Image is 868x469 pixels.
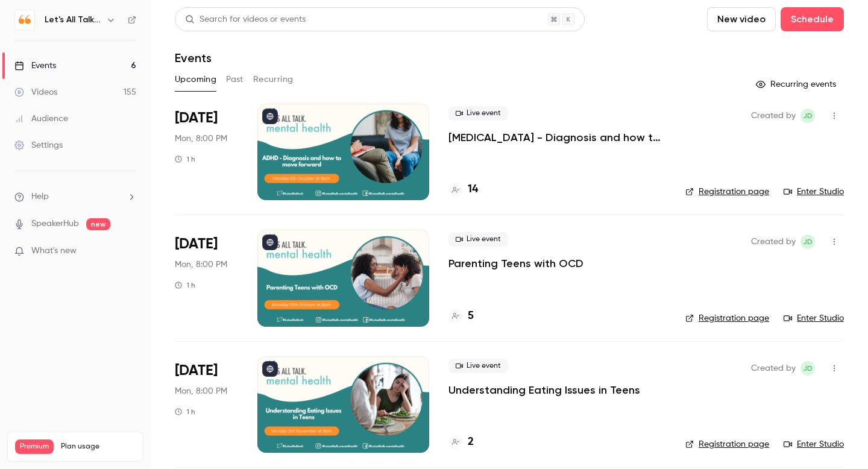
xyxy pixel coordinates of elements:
div: Videos [14,86,57,98]
div: Events [14,60,56,72]
a: Understanding Eating Issues in Teens [448,383,640,397]
span: Mon, 8:00 PM [175,259,227,271]
a: Registration page [685,186,769,198]
button: Past [226,70,244,89]
li: help-dropdown-opener [14,190,136,203]
span: Created by [751,234,796,249]
a: Registration page [685,312,769,324]
h4: 14 [468,181,478,198]
span: Live event [448,106,508,121]
div: 1 h [175,407,195,417]
h6: Let's All Talk Mental Health [45,14,101,26]
span: [DATE] [175,109,218,128]
span: Created by [751,109,796,123]
a: 2 [448,434,474,450]
span: Help [31,190,49,203]
h4: 2 [468,434,474,450]
div: 1 h [175,280,195,290]
span: [DATE] [175,361,218,380]
div: Nov 3 Mon, 8:00 PM (Europe/London) [175,356,238,453]
div: Settings [14,139,63,151]
iframe: Noticeable Trigger [122,246,136,257]
h4: 5 [468,308,474,324]
button: Recurring [253,70,294,89]
span: What's new [31,245,77,257]
span: Live event [448,359,508,373]
div: Oct 13 Mon, 8:00 PM (Europe/London) [175,230,238,326]
a: SpeakerHub [31,218,79,230]
span: Jenni Dunn [800,234,815,249]
a: Parenting Teens with OCD [448,256,583,271]
button: Schedule [781,7,844,31]
a: Enter Studio [784,186,844,198]
span: JD [803,361,813,376]
span: Plan usage [61,442,136,452]
span: Mon, 8:00 PM [175,385,227,397]
div: Audience [14,113,68,125]
span: [DATE] [175,234,218,254]
button: Recurring events [750,75,844,94]
div: Search for videos or events [185,13,306,26]
span: Premium [15,439,54,454]
a: [MEDICAL_DATA] - Diagnosis and how to move forward [448,130,666,145]
img: Let's All Talk Mental Health [15,10,34,30]
span: Created by [751,361,796,376]
span: Live event [448,232,508,247]
span: Jenni Dunn [800,109,815,123]
h1: Events [175,51,212,65]
button: New video [707,7,776,31]
div: Oct 6 Mon, 8:00 PM (Europe/London) [175,104,238,200]
button: Upcoming [175,70,216,89]
a: 14 [448,181,478,198]
a: 5 [448,308,474,324]
span: Mon, 8:00 PM [175,133,227,145]
span: JD [803,109,813,123]
a: Enter Studio [784,312,844,324]
span: Jenni Dunn [800,361,815,376]
span: new [86,218,110,230]
span: JD [803,234,813,249]
a: Registration page [685,438,769,450]
a: Enter Studio [784,438,844,450]
div: 1 h [175,154,195,164]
